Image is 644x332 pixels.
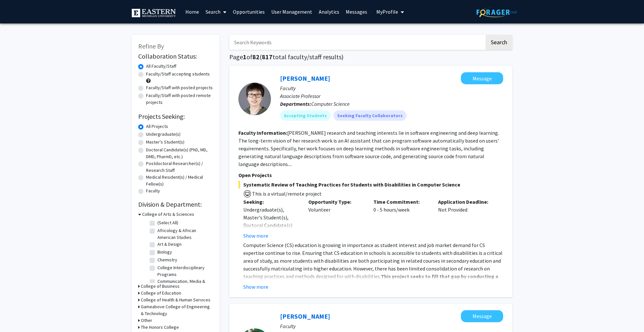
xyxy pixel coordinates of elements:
[280,322,503,330] p: Faculty
[142,211,194,218] h3: College of Arts & Sciences
[311,101,350,107] span: Computer Science
[146,139,184,145] label: Master's Student(s)
[141,290,181,297] h3: College of Education
[280,84,503,92] p: Faculty
[461,72,503,84] button: Message Siyuan Jiang
[146,160,213,174] label: Postdoctoral Researcher(s) / Research Staff
[138,42,164,50] span: Refine By
[251,190,322,197] span: This is a virtual/remote project
[157,264,211,278] label: College Interdisciplinary Programs
[229,53,512,61] h1: Page of ( total faculty/staff results)
[141,283,180,290] h3: College of Business
[268,0,315,23] a: User Management
[138,52,213,60] h2: Collaboration Status:
[229,35,485,50] input: Search Keywords
[138,201,213,208] h2: Division & Department:
[157,227,211,241] label: Africology & African American Studies
[146,92,213,106] label: Faculty/Staff with posted remote projects
[243,232,268,240] button: Show more
[243,53,247,61] span: 1
[146,63,176,70] label: All Faculty/Staff
[262,53,273,61] span: 817
[157,219,178,226] label: (Select All)
[238,171,503,179] p: Open Projects
[243,241,503,304] p: Computer Science (CS) education is growing in importance as student interest and job market deman...
[243,283,268,291] button: Show more
[157,278,211,292] label: Communication, Media & Theatre Arts
[486,35,512,50] button: Search
[157,241,181,248] label: Art & Design
[202,0,230,23] a: Search
[333,110,407,121] mat-chip: Seeking Faculty Collaborators
[303,198,369,240] div: Volunteer
[146,123,168,130] label: All Projects
[433,198,498,240] div: Not Provided
[438,198,493,206] p: Application Deadline:
[461,310,503,322] button: Message Herman Tang
[280,74,330,82] a: [PERSON_NAME]
[308,198,364,206] p: Opportunity Type:
[238,181,503,188] span: Systematic Review of Teaching Practices for Students with Disabilities in Computer Science
[138,113,213,120] h2: Projects Seeking:
[238,130,287,136] b: Faculty Information:
[157,249,172,256] label: Biology
[141,303,213,317] h3: Gameabove College of Engineering & Technology
[141,297,210,303] h3: College of Health & Human Services
[182,0,202,23] a: Home
[141,317,152,324] h3: Other
[157,256,177,263] label: Chemistry
[5,303,28,327] iframe: Chat
[146,71,210,77] label: Faculty/Staff accepting students
[132,9,176,17] img: Eastern Michigan University Logo
[243,198,299,206] p: Seeking:
[243,206,299,245] div: Undergraduate(s), Master's Student(s), Doctoral Candidate(s) (PhD, MD, DMD, PharmD, etc.)
[141,324,179,331] h3: The Honors College
[280,101,311,107] b: Departments:
[146,146,213,160] label: Doctoral Candidate(s) (PhD, MD, DMD, PharmD, etc.)
[146,84,213,91] label: Faculty/Staff with posted projects
[342,0,370,23] a: Messages
[280,110,331,121] mat-chip: Accepting Students
[280,92,503,100] p: Associate Professor
[146,131,181,138] label: Undergraduate(s)
[146,187,160,194] label: Faculty
[252,53,260,61] span: 82
[238,130,499,167] fg-read-more: [PERSON_NAME] research and teaching interests lie in software engineering and deep learning. The ...
[230,0,268,23] a: Opportunities
[373,198,429,206] p: Time Commitment:
[369,198,434,240] div: 0 - 5 hours/week
[315,0,342,23] a: Analytics
[376,8,398,15] span: My Profile
[476,7,517,17] img: ForagerOne Logo
[146,174,213,187] label: Medical Resident(s) / Medical Fellow(s)
[280,312,330,320] a: [PERSON_NAME]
